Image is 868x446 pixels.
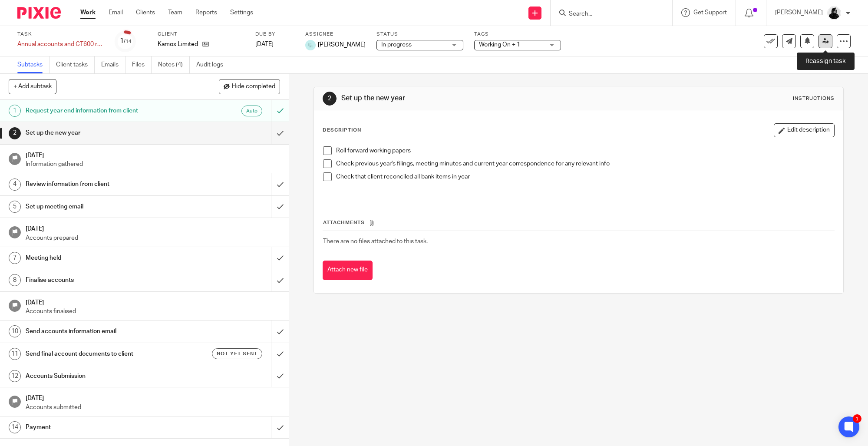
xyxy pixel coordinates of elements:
[196,56,230,73] a: Audit logs
[775,8,823,17] p: [PERSON_NAME]
[9,127,21,139] div: 2
[26,160,281,168] p: Information gathered
[158,40,198,49] p: Kamox Limited
[17,31,104,38] label: Task
[132,56,152,73] a: Files
[26,307,281,316] p: Accounts finalised
[853,414,861,423] div: 1
[26,149,281,160] h1: [DATE]
[241,106,262,116] div: Auto
[56,56,95,73] a: Client tasks
[26,325,184,338] h1: Send accounts information email
[336,159,835,168] p: Check previous year's filings, meeting minutes and current year correspondence for any relevant info
[26,126,184,139] h1: Set up the new year
[323,127,361,134] p: Description
[26,200,184,213] h1: Set up meeting email
[479,42,520,48] span: Working On + 1
[109,8,123,17] a: Email
[376,31,463,38] label: Status
[80,8,96,17] a: Work
[336,146,835,155] p: Roll forward working papers
[217,350,257,357] span: Not yet sent
[9,105,21,117] div: 1
[305,40,316,50] img: Logo.png
[136,8,155,17] a: Clients
[158,56,190,73] a: Notes (4)
[17,56,50,73] a: Subtasks
[9,201,21,213] div: 5
[26,421,184,434] h1: Payment
[26,104,184,117] h1: Request year end information from client
[318,40,366,49] span: [PERSON_NAME]
[336,172,835,181] p: Check that client reconciled all bank items in year
[26,222,281,233] h1: [DATE]
[230,8,253,17] a: Settings
[793,95,835,102] div: Instructions
[26,403,281,412] p: Accounts submitted
[255,41,274,47] span: [DATE]
[693,10,727,16] span: Get Support
[101,56,125,73] a: Emails
[9,325,21,337] div: 10
[17,40,104,49] div: Annual accounts and CT600 return
[9,274,21,286] div: 8
[9,79,56,94] button: + Add subtask
[323,220,365,225] span: Attachments
[323,92,337,106] div: 2
[124,39,132,44] small: /14
[381,42,412,48] span: In progress
[341,94,597,103] h1: Set up the new year
[323,238,428,244] span: There are no files attached to this task.
[827,6,841,20] img: PHOTO-2023-03-20-11-06-28%203.jpg
[9,370,21,382] div: 12
[17,7,61,19] img: Pixie
[568,10,646,18] input: Search
[232,83,275,90] span: Hide completed
[774,123,835,137] button: Edit description
[255,31,294,38] label: Due by
[219,79,280,94] button: Hide completed
[26,296,281,307] h1: [DATE]
[158,31,244,38] label: Client
[26,347,184,360] h1: Send final account documents to client
[26,274,184,287] h1: Finalise accounts
[120,36,132,46] div: 1
[305,31,366,38] label: Assignee
[9,348,21,360] div: 11
[26,178,184,191] h1: Review information from client
[26,370,184,383] h1: Accounts Submission
[195,8,217,17] a: Reports
[26,234,281,242] p: Accounts prepared
[9,421,21,433] div: 14
[9,178,21,191] div: 4
[9,252,21,264] div: 7
[474,31,561,38] label: Tags
[26,392,281,403] h1: [DATE]
[26,251,184,264] h1: Meeting held
[168,8,182,17] a: Team
[323,261,373,280] button: Attach new file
